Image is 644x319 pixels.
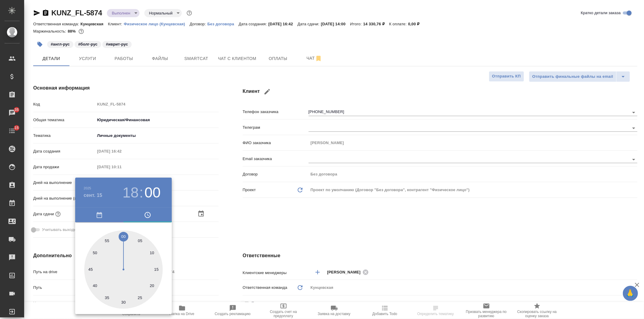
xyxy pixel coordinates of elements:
[123,184,139,201] button: 18
[84,192,102,199] button: сент. 15
[145,184,161,201] button: 00
[84,186,91,190] button: 2025
[139,184,143,201] h3: :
